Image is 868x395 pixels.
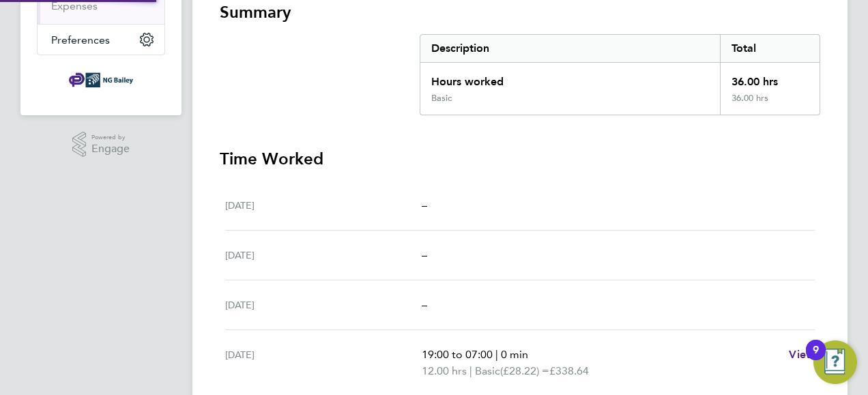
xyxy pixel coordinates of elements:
span: – [422,248,427,261]
div: Total [720,35,820,62]
div: Hours worked [420,63,720,93]
a: Go to home page [37,69,165,91]
span: 12.00 hrs [422,364,467,377]
img: ngbailey-logo-retina.png [69,69,133,91]
span: – [422,298,427,311]
h3: Time Worked [220,148,820,170]
h3: Summary [220,1,820,23]
span: – [422,199,427,211]
div: 9 [813,350,819,368]
div: [DATE] [225,247,422,263]
div: [DATE] [225,197,422,214]
span: (£28.22) = [500,364,549,377]
span: 0 min [501,348,528,361]
span: Powered by [91,132,130,143]
button: Open Resource Center, 9 new notifications [813,340,857,384]
div: 36.00 hrs [720,63,820,93]
div: [DATE] [225,347,422,379]
span: | [495,348,498,361]
span: 19:00 to 07:00 [422,348,493,361]
div: Description [420,35,720,62]
span: Preferences [51,33,110,46]
div: Basic [431,93,452,104]
div: Summary [420,34,820,115]
button: Preferences [38,25,164,55]
div: [DATE] [225,297,422,313]
a: View [789,347,815,363]
span: | [469,364,472,377]
span: View [789,348,815,361]
span: Basic [475,363,500,379]
div: 36.00 hrs [720,93,820,115]
span: £338.64 [549,364,589,377]
a: Powered byEngage [72,132,130,158]
span: Engage [91,143,130,155]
